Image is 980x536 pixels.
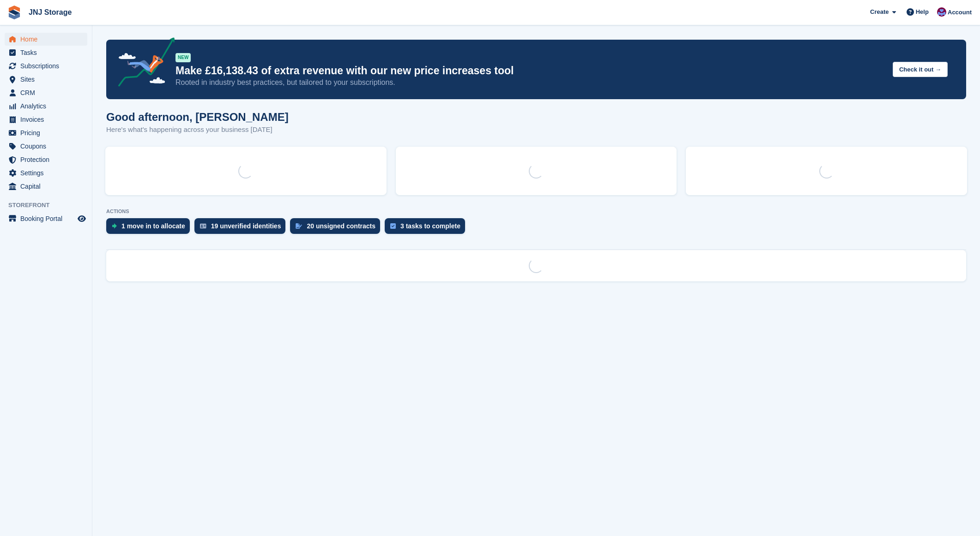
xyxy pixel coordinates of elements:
span: Create [870,7,889,17]
a: menu [5,167,87,179]
a: 20 unsigned contracts [290,218,385,238]
a: menu [5,180,87,193]
a: Preview store [76,213,87,224]
a: menu [5,60,87,72]
p: Rooted in industry best practices, but tailored to your subscriptions. [175,77,885,88]
p: Here's what's happening across your business [DATE] [106,125,289,135]
span: CRM [20,86,76,99]
div: 3 tasks to complete [400,222,460,230]
span: Booking Portal [20,212,76,225]
img: move_ins_to_allocate_icon-fdf77a2bb77ea45bf5b3d319d69a93e2d87916cf1d5bf7949dd705db3b84f3ca.svg [112,223,117,229]
span: Home [20,33,76,46]
a: 3 tasks to complete [385,218,470,238]
img: price-adjustments-announcement-icon-8257ccfd72463d97f412b2fc003d46551f7dbcb40ab6d574587a9cd5c0d94... [110,37,175,90]
a: menu [5,126,87,139]
span: Tasks [20,46,76,59]
span: Subscriptions [20,60,76,72]
a: menu [5,212,87,225]
h1: Good afternoon, [PERSON_NAME] [106,111,289,123]
button: Check it out → [893,62,948,77]
span: Storefront [8,201,92,210]
a: menu [5,73,87,86]
span: Help [916,7,929,17]
p: ACTIONS [106,208,966,214]
img: stora-icon-8386f47178a22dfd0bd8f6a31ec36ba5ce8667c1dd55bd0f319d3a0aa187defe.svg [7,6,21,19]
div: NEW [175,53,191,62]
a: 19 unverified identities [194,218,290,238]
span: Analytics [20,100,76,113]
a: menu [5,46,87,59]
p: Make £16,138.43 of extra revenue with our new price increases tool [175,64,885,77]
a: menu [5,33,87,46]
img: verify_identity-adf6edd0f0f0b5bbfe63781bf79b02c33cf7c696d77639b501bdc392416b5a36.svg [200,223,206,229]
span: Coupons [20,140,76,153]
a: menu [5,100,87,113]
span: Protection [20,153,76,166]
span: Capital [20,180,76,193]
a: JNJ Storage [25,5,75,20]
a: menu [5,113,87,126]
div: 1 move in to allocate [121,222,185,230]
a: 1 move in to allocate [106,218,194,238]
span: Settings [20,167,76,179]
span: Account [948,8,972,17]
div: 20 unsigned contracts [307,222,375,230]
img: contract_signature_icon-13c848040528278c33f63329250d36e43548de30e8caae1d1a13099fd9432cc5.svg [296,223,302,229]
a: menu [5,86,87,99]
a: menu [5,153,87,166]
span: Pricing [20,126,76,139]
span: Invoices [20,113,76,126]
span: Sites [20,73,76,86]
div: 19 unverified identities [211,222,281,230]
img: Jonathan Scrase [937,7,946,17]
a: menu [5,140,87,153]
img: task-75834270c22a3079a89374b754ae025e5fb1db73e45f91037f5363f120a921f8.svg [390,223,396,229]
